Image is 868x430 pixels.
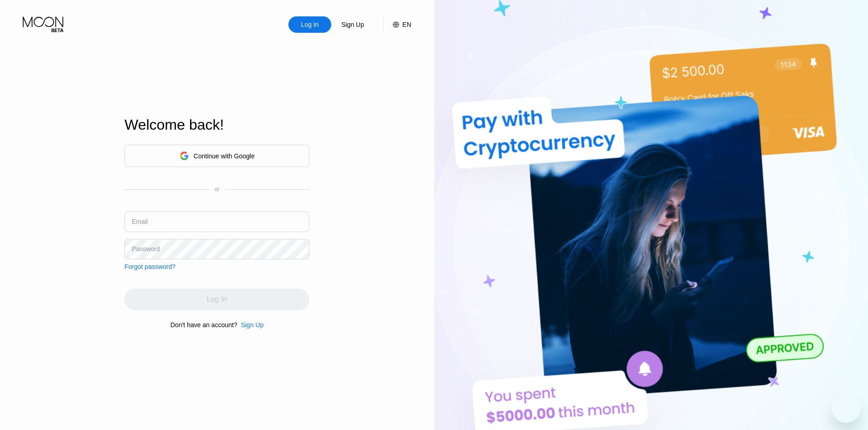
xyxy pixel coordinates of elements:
[124,116,309,133] div: Welcome back!
[383,16,411,33] div: EN
[215,186,220,192] div: or
[170,321,237,329] div: Don't have an account?
[340,20,365,29] div: Sign Up
[402,21,411,28] div: EN
[241,321,264,329] div: Sign Up
[124,263,175,270] div: Forgot password?
[194,152,255,160] div: Continue with Google
[331,16,374,33] div: Sign Up
[300,20,320,29] div: Log In
[288,16,331,33] div: Log In
[132,218,148,225] div: Email
[124,145,309,167] div: Continue with Google
[132,245,159,253] div: Password
[832,394,861,423] iframe: Nút để khởi chạy cửa sổ nhắn tin
[237,321,264,329] div: Sign Up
